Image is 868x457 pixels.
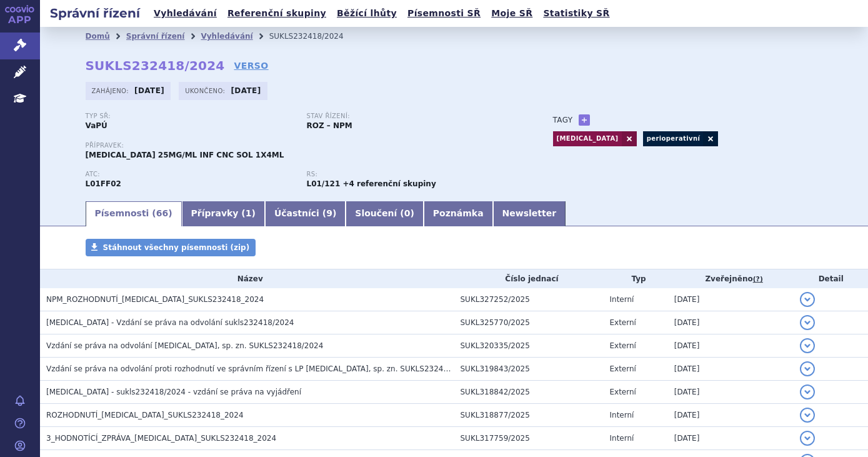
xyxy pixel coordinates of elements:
[342,179,436,188] strong: +4 referenční skupiny
[609,388,636,396] span: Externí
[668,334,794,358] td: [DATE]
[92,86,131,96] span: Zahájeno:
[454,288,604,311] td: SUKL327252/2025
[487,5,536,22] a: Moje SŘ
[404,5,484,22] a: Písemnosti SŘ
[668,381,794,404] td: [DATE]
[46,434,276,443] span: 3_HODNOTÍCÍ_ZPRÁVA_KEYTRUDA_SUKLS232418_2024
[454,334,604,358] td: SUKL320335/2025
[126,32,185,41] a: Správní řízení
[86,201,182,226] a: Písemnosti (66)
[794,269,868,288] th: Detail
[246,208,252,218] span: 1
[800,338,815,353] button: detail
[40,4,150,22] h2: Správní řízení
[454,381,604,404] td: SUKL318842/2025
[609,364,636,373] span: Externí
[40,269,454,288] th: Název
[609,318,636,327] span: Externí
[668,311,794,334] td: [DATE]
[86,179,121,188] strong: PEMBROLIZUMAB
[454,269,604,288] th: Číslo jednací
[46,318,294,327] span: KEYTRUDA - Vzdání se práva na odvolání sukls232418/2024
[668,358,794,381] td: [DATE]
[86,142,528,149] p: Přípravek:
[46,388,301,396] span: KEYTRUDA - sukls232418/2024 - vzdání se práva na vyjádření
[134,86,164,95] strong: [DATE]
[86,151,284,159] span: [MEDICAL_DATA] 25MG/ML INF CNC SOL 1X4ML
[800,431,815,446] button: detail
[86,121,107,130] strong: VaPÚ
[269,27,360,46] li: SUKLS232418/2024
[424,201,493,226] a: Poznámka
[156,208,168,218] span: 66
[643,131,704,146] a: perioperativní
[103,243,250,252] span: Stáhnout všechny písemnosti (zip)
[668,269,794,288] th: Zveřejněno
[224,5,330,22] a: Referenční skupiny
[150,5,221,22] a: Vyhledávání
[553,113,573,128] h3: Tagy
[234,59,268,72] a: VERSO
[404,208,411,218] span: 0
[333,5,401,22] a: Běžící lhůty
[454,358,604,381] td: SUKL319843/2025
[46,341,323,350] span: Vzdání se práva na odvolání KEYTRUDA, sp. zn. SUKLS232418/2024
[753,275,763,284] abbr: (?)
[46,411,244,419] span: ROZHODNUTÍ_KEYTRUDA_SUKLS232418_2024
[800,292,815,307] button: detail
[201,32,252,41] a: Vyhledávání
[265,201,346,226] a: Účastníci (9)
[86,113,294,120] p: Typ SŘ:
[609,411,634,419] span: Interní
[668,427,794,450] td: [DATE]
[609,295,634,304] span: Interní
[86,239,256,256] a: Stáhnout všechny písemnosti (zip)
[46,295,264,304] span: NPM_ROZHODNUTÍ_KEYTRUDA_SUKLS232418_2024
[346,201,423,226] a: Sloučení (0)
[307,121,352,130] strong: ROZ – NPM
[493,201,566,226] a: Newsletter
[609,434,634,443] span: Interní
[307,171,516,178] p: RS:
[553,131,622,146] a: [MEDICAL_DATA]
[800,361,815,376] button: detail
[454,404,604,427] td: SUKL318877/2025
[231,86,261,95] strong: [DATE]
[800,408,815,423] button: detail
[454,427,604,450] td: SUKL317759/2025
[307,179,341,188] strong: pembrolizumab
[603,269,667,288] th: Typ
[185,86,227,96] span: Ukončeno:
[46,364,474,373] span: Vzdání se práva na odvolání proti rozhodnutí ve správním řízení s LP Keytruda, sp. zn. SUKLS23241...
[307,113,516,120] p: Stav řízení:
[800,384,815,399] button: detail
[609,341,636,350] span: Externí
[539,5,613,22] a: Statistiky SŘ
[668,288,794,311] td: [DATE]
[182,201,265,226] a: Přípravky (1)
[86,58,225,73] strong: SUKLS232418/2024
[326,208,332,218] span: 9
[579,114,590,126] a: +
[86,171,294,178] p: ATC:
[454,311,604,334] td: SUKL325770/2025
[668,404,794,427] td: [DATE]
[86,32,110,41] a: Domů
[800,315,815,330] button: detail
